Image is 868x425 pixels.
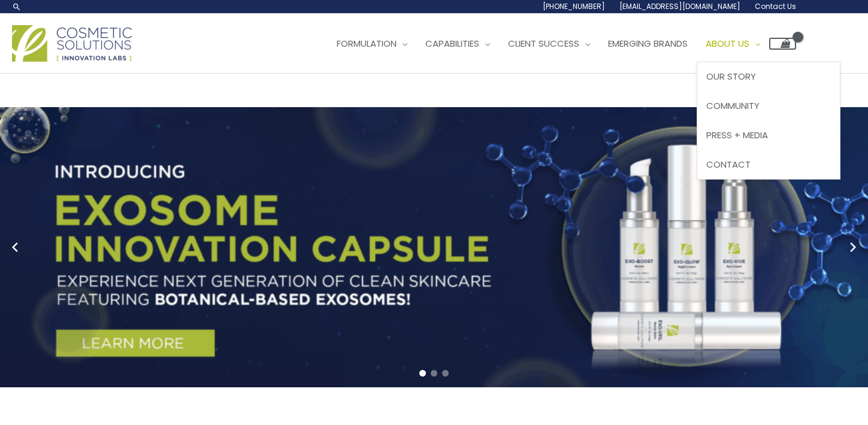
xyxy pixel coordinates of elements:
a: Capabilities [416,26,499,62]
a: Press + Media [697,120,840,150]
span: [EMAIL_ADDRESS][DOMAIN_NAME] [619,1,740,11]
a: Contact [697,150,840,179]
a: Our Story [697,62,840,92]
nav: Site Navigation [319,26,796,62]
span: Go to slide 2 [431,370,437,377]
span: Go to slide 3 [442,370,449,377]
span: [PHONE_NUMBER] [543,1,605,11]
button: Next slide [844,238,862,256]
span: Contact [706,158,751,171]
a: View Shopping Cart, empty [769,38,796,50]
a: About Us [697,26,769,62]
a: Client Success [499,26,599,62]
img: Cosmetic Solutions Logo [12,25,132,62]
span: About Us [706,37,749,50]
a: Formulation [328,26,416,62]
span: Our Story [706,70,756,83]
span: Contact Us [755,1,796,11]
span: Go to slide 1 [419,370,426,377]
span: Capabilities [425,37,479,50]
span: Press + Media [706,129,768,141]
a: Emerging Brands [599,26,697,62]
span: Client Success [508,37,579,50]
span: Emerging Brands [608,37,688,50]
span: Community [706,99,760,112]
a: Search icon link [12,2,22,11]
span: Formulation [337,37,397,50]
button: Previous slide [6,238,24,256]
a: Community [697,92,840,121]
